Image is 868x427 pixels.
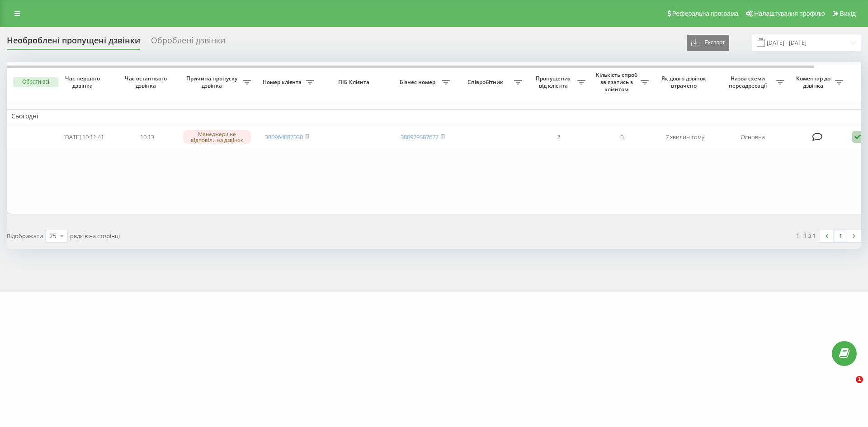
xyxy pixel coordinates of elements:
span: Час останнього дзвінка [123,75,171,89]
span: Причина пропуску дзвінка [183,75,243,89]
div: 25 [49,231,57,240]
span: Номер клієнта [260,79,306,86]
td: 10:13 [115,125,179,149]
div: Менеджери не відповіли на дзвінок [183,130,251,144]
span: 1 [856,376,863,383]
span: Пропущених від клієнта [531,75,577,89]
span: Реферальна програма [672,10,739,17]
span: Кількість спроб зв'язатись з клієнтом [594,71,641,93]
div: Необроблені пропущені дзвінки [7,36,140,50]
span: Вихід [840,10,856,17]
div: Оброблені дзвінки [151,36,225,50]
iframe: Intercom live chat [837,376,859,398]
span: Налаштування профілю [754,10,825,17]
span: Бізнес номер [396,79,442,86]
a: 1 [834,230,847,242]
span: ПІБ Клієнта [326,79,383,86]
td: 7 хвилин тому [653,125,717,149]
td: [DATE] 10:11:41 [52,125,115,149]
span: Час першого дзвінка [59,75,108,89]
span: Співробітник [459,79,514,86]
span: Назва схеми переадресації [721,75,776,89]
button: Обрати всі [13,77,58,87]
span: Як довго дзвінок втрачено [660,75,709,89]
div: 1 - 1 з 1 [796,231,816,240]
a: 380979587677 [401,133,439,141]
span: рядків на сторінці [70,232,120,240]
td: Основна [717,125,789,149]
button: Експорт [687,35,729,51]
td: 2 [527,125,590,149]
td: 0 [590,125,653,149]
span: Відображати [7,232,43,240]
span: Коментар до дзвінка [793,75,835,89]
a: 380964087030 [265,133,303,141]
